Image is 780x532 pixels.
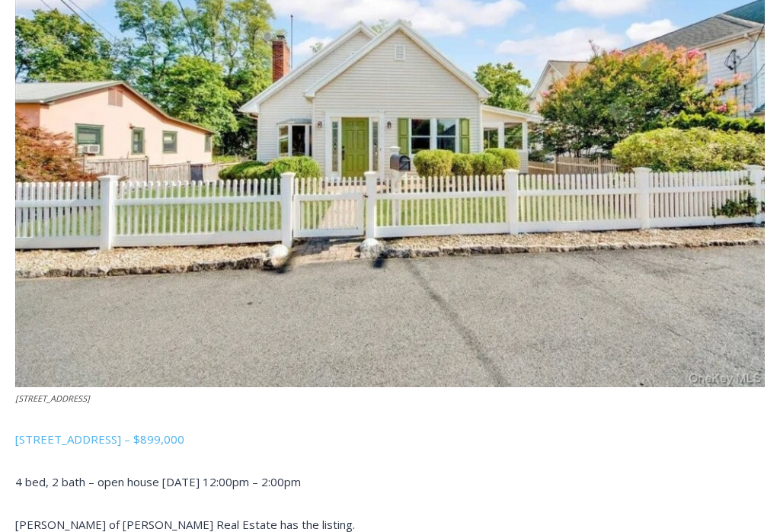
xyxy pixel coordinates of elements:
[366,148,738,190] a: Intern @ [DOMAIN_NAME]
[385,1,720,148] div: "At the 10am stand-up meeting, each intern gets a chance to take [PERSON_NAME] and the other inte...
[5,157,149,215] span: Open Tues. - Sun. [PHONE_NUMBER]
[157,95,224,182] div: "[PERSON_NAME]'s draw is the fine variety of pristine raw fish kept on hand"
[15,393,765,406] figcaption: [STREET_ADDRESS]
[15,475,301,490] span: 4 bed, 2 bath – open house [DATE] 12:00pm – 2:00pm
[15,432,184,447] a: [STREET_ADDRESS] – $899,000
[1,153,153,190] a: Open Tues. - Sun. [PHONE_NUMBER]
[398,152,706,186] span: Intern @ [DOMAIN_NAME]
